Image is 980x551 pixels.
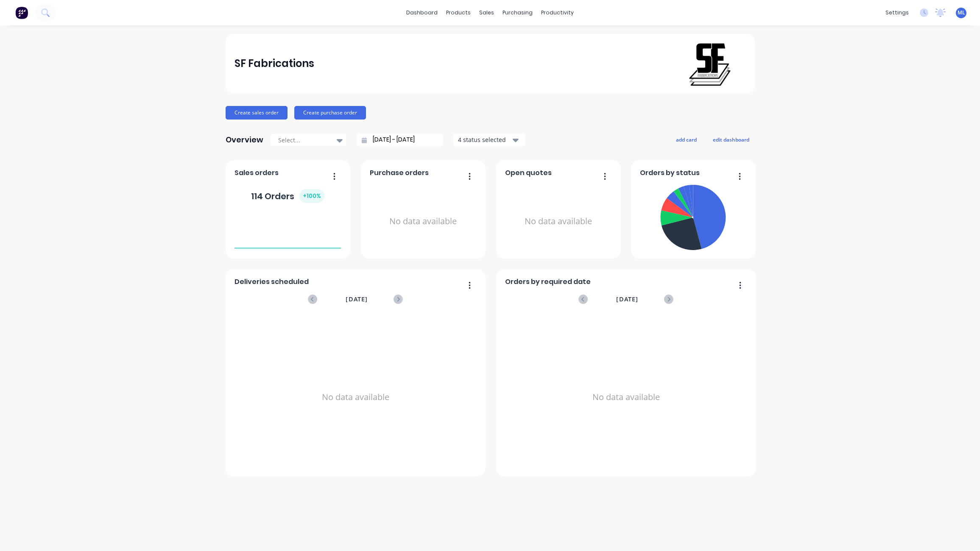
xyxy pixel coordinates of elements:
div: Overview [226,131,263,148]
a: dashboard [402,6,442,19]
div: productivity [537,6,578,19]
span: [DATE] [616,295,638,304]
button: 4 status selected [453,134,525,146]
span: Orders by status [640,168,700,178]
span: [DATE] [346,295,368,304]
img: Factory [15,6,28,19]
div: 4 status selected [458,135,511,144]
span: Deliveries scheduled [235,277,309,287]
div: SF Fabrications [235,55,314,72]
div: sales [475,6,498,19]
div: No data available [235,315,476,479]
span: Purchase orders [370,168,429,178]
button: add card [670,134,702,145]
span: ML [958,9,965,17]
div: products [442,6,475,19]
div: + 100 % [299,189,324,203]
button: Create purchase order [294,106,366,120]
div: No data available [370,181,476,262]
div: settings [881,6,913,19]
span: Sales orders [235,168,279,178]
div: No data available [505,315,747,479]
div: No data available [505,181,611,262]
div: purchasing [498,6,537,19]
img: SF Fabrications [686,41,734,86]
div: 114 Orders [251,189,324,203]
button: Create sales order [226,106,288,120]
span: Open quotes [505,168,552,178]
span: Orders by required date [505,277,591,287]
button: edit dashboard [707,134,755,145]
